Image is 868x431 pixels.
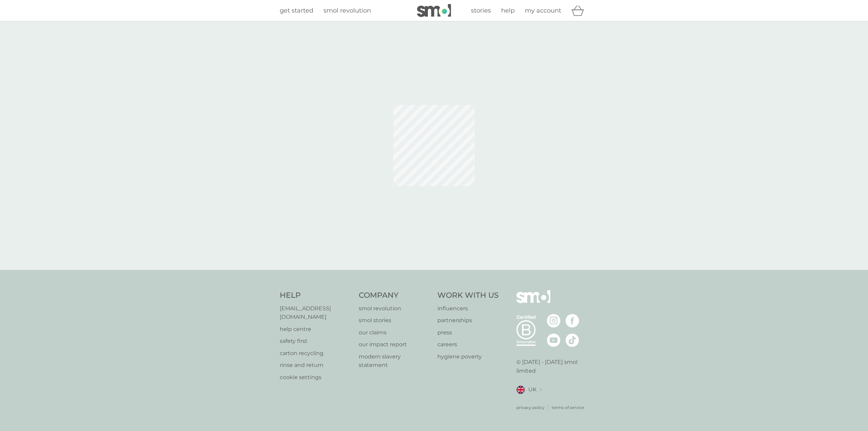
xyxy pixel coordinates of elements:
img: visit the smol Tiktok page [566,333,579,347]
a: get started [280,6,313,16]
a: carton recycling [280,349,352,358]
a: hygiene poverty [437,352,499,361]
h4: Help [280,290,352,301]
span: UK [528,385,536,394]
a: privacy policy [516,404,545,411]
a: my account [525,6,561,16]
img: select a new location [540,388,542,392]
a: help [501,6,515,16]
img: visit the smol Youtube page [547,333,560,347]
a: our claims [359,328,431,337]
a: smol stories [359,316,431,325]
span: get started [280,7,313,14]
img: smol [516,290,550,313]
a: modern slavery statement [359,352,431,370]
img: smol [417,4,451,17]
a: smol revolution [359,304,431,313]
a: terms of service [552,404,584,411]
a: cookie settings [280,373,352,382]
div: basket [571,4,588,17]
span: stories [471,7,491,14]
a: help centre [280,325,352,334]
a: partnerships [437,316,499,325]
img: visit the smol Facebook page [566,314,579,328]
a: careers [437,340,499,349]
a: smol revolution [323,6,371,16]
a: influencers [437,304,499,313]
span: help [501,7,515,14]
span: my account [525,7,561,14]
p: © [DATE] - [DATE] smol limited [516,358,589,375]
img: UK flag [516,386,525,394]
img: visit the smol Instagram page [547,314,560,328]
span: smol revolution [323,7,371,14]
a: stories [471,6,491,16]
h4: Company [359,290,431,301]
a: press [437,328,499,337]
a: our impact report [359,340,431,349]
h4: Work With Us [437,290,499,301]
a: safety first [280,337,352,346]
a: [EMAIL_ADDRESS][DOMAIN_NAME] [280,304,352,321]
a: rinse and return [280,361,352,370]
